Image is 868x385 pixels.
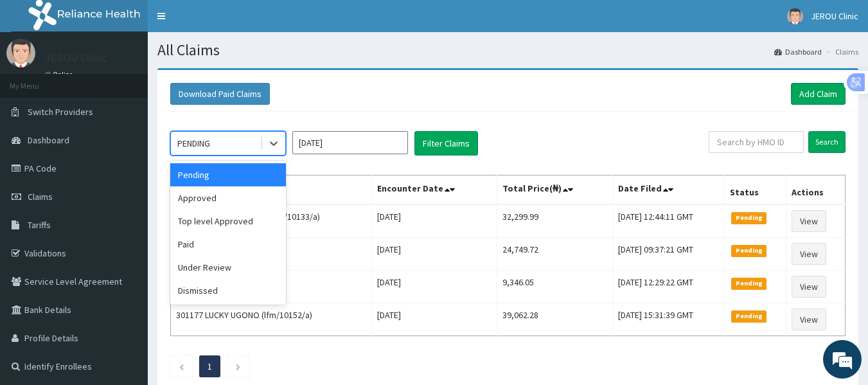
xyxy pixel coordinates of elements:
input: Search by HMO ID [709,131,804,153]
span: JEROU Clinic [811,10,858,22]
input: Select Month and Year [292,131,408,154]
button: Download Paid Claims [170,83,270,105]
span: Tariffs [28,219,51,231]
a: View [792,309,826,330]
td: 24,749.72 [497,238,612,271]
span: Claims [28,191,53,202]
div: PENDING [177,137,210,150]
span: Pending [731,278,766,289]
td: 301177 LUCKY UGONO (lfm/10152/a) [171,303,372,336]
a: Page 1 is your current page [208,361,212,372]
th: Date Filed [613,175,725,205]
td: [DATE] 15:31:39 GMT [613,303,725,336]
a: View [792,243,826,265]
p: JEROU Clinic [45,52,107,64]
li: Claims [823,46,858,57]
div: Paid [170,233,286,256]
th: Encounter Date [371,175,497,205]
th: Status [725,175,786,205]
div: Dismissed [170,279,286,302]
td: [DATE] [371,204,497,238]
span: Pending [731,310,766,322]
td: [DATE] 12:44:11 GMT [613,204,725,238]
td: 9,346.05 [497,271,612,303]
td: [DATE] 09:37:21 GMT [613,238,725,271]
td: [DATE] [371,303,497,336]
span: Pending [731,212,766,224]
a: Dashboard [774,46,822,57]
a: Add Claim [791,83,846,105]
a: View [792,210,826,232]
td: [DATE] [371,238,497,271]
th: Actions [786,175,845,205]
h1: All Claims [157,42,858,58]
th: Total Price(₦) [497,175,612,205]
td: [DATE] 12:29:22 GMT [613,271,725,303]
div: Pending [170,163,286,186]
img: User Image [787,8,803,24]
a: View [792,276,826,298]
td: [DATE] [371,271,497,303]
a: Next page [235,361,241,372]
div: Top level Approved [170,210,286,233]
a: Online [45,70,76,79]
div: Approved [170,186,286,210]
input: Search [808,131,846,153]
span: Pending [731,245,766,256]
a: Previous page [179,361,184,372]
button: Filter Claims [414,131,478,156]
td: 39,062.28 [497,303,612,336]
div: Under Review [170,256,286,279]
span: Switch Providers [28,106,93,118]
img: User Image [6,39,35,67]
td: 32,299.99 [497,204,612,238]
span: Dashboard [28,134,69,146]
